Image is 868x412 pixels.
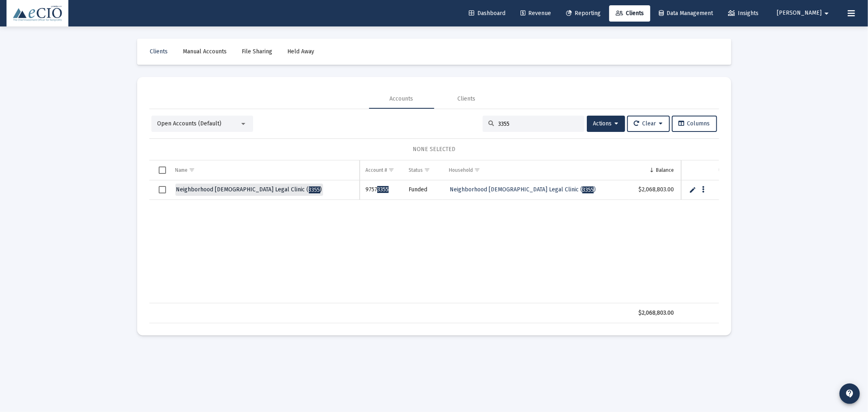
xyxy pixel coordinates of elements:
a: Revenue [514,5,558,22]
span: Clear [634,120,663,127]
td: Column Target Allocation [680,160,745,180]
button: [PERSON_NAME] [767,5,841,21]
mat-icon: contact_support [845,389,855,399]
button: Actions [587,116,625,132]
a: Neighborhood [DEMOGRAPHIC_DATA] Legal Clinic (3355) [449,184,597,196]
a: File Sharing [236,44,279,60]
div: NONE SELECTED [156,145,713,153]
div: $2,068,803.00 [635,309,674,317]
div: Accounts [390,95,413,103]
button: Clear [627,116,670,132]
div: Select all [159,167,166,174]
span: Show filter options for column 'Status' [424,167,430,173]
div: Account # [365,167,387,173]
a: Neighborhood [DEMOGRAPHIC_DATA] Legal Clinic (3355) [175,184,323,196]
span: Revenue [520,10,551,17]
span: Neighborhood [DEMOGRAPHIC_DATA] Legal Clinic ( ) [176,186,322,193]
a: Clients [609,5,650,22]
td: Column Name [170,160,360,180]
span: 3355 [582,186,594,193]
span: Neighborhood [DEMOGRAPHIC_DATA] Legal Clinic ( ) [450,186,596,193]
span: Insights [728,10,759,17]
span: Show filter options for column 'Household' [474,167,480,173]
span: Held Away [288,48,315,55]
span: Show filter options for column 'Name' [189,167,195,173]
mat-icon: arrow_drop_down [822,5,831,22]
td: Column Household [443,160,629,180]
td: Column Status [403,160,443,180]
span: Clients [150,48,168,55]
span: Columns [679,120,710,127]
span: Clients [616,10,644,17]
button: Columns [672,116,717,132]
span: Reporting [566,10,601,17]
span: [PERSON_NAME] [777,10,822,17]
div: Clients [458,95,476,103]
span: Open Accounts (Default) [157,120,222,127]
span: 3355 [309,186,320,193]
td: Column Account # [360,160,403,180]
a: Data Management [652,5,719,22]
a: Dashboard [462,5,512,22]
div: Data grid [149,160,719,323]
span: Show filter options for column 'Account #' [388,167,394,173]
div: Select row [159,186,166,193]
span: 3355 [377,186,389,193]
a: Edit [689,186,696,193]
a: Insights [722,5,765,22]
td: 9757 [360,180,403,200]
div: Name [175,167,188,173]
span: Dashboard [469,10,505,17]
a: Clients [144,44,175,60]
span: Manual Accounts [183,48,227,55]
div: Status [409,167,423,173]
td: $2,068,803.00 [629,180,680,200]
span: Actions [593,120,619,127]
input: Search [498,121,578,127]
span: Data Management [659,10,713,17]
td: Column Balance [629,160,680,180]
a: Reporting [560,5,607,22]
div: Balance [656,167,674,173]
a: Manual Accounts [177,44,234,60]
div: Household [449,167,473,173]
img: Dashboard [13,5,62,22]
span: File Sharing [242,48,273,55]
a: Held Away [281,44,321,60]
div: Funded [409,186,437,194]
